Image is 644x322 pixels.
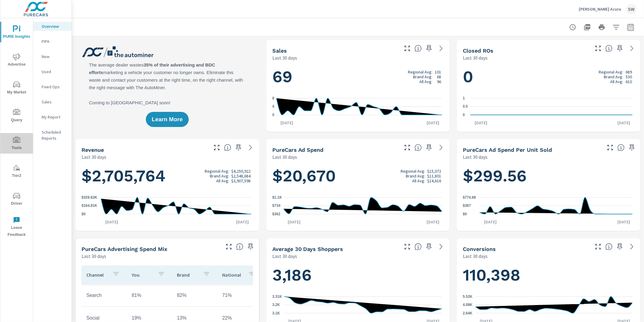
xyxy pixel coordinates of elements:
a: See more details in report [436,143,446,152]
text: 5.52K [463,294,473,299]
a: See more details in report [436,44,446,53]
text: $387 [463,204,471,208]
p: 610 [626,79,632,84]
button: Make Fullscreen [224,242,234,252]
p: [DATE] [613,120,634,126]
span: This table looks at how you compare to the amount of budget you spend per channel as opposed to y... [236,243,243,250]
text: 8 [272,96,274,100]
div: PIPA [33,37,72,46]
text: 1 [463,96,465,100]
p: Fixed Ops [42,84,67,90]
span: Save this to your personalized report [627,143,637,152]
p: [DATE] [470,120,492,126]
p: Used [42,69,67,75]
span: A rolling 30 day total of daily Shoppers on the dealership website, averaged over the selected da... [415,243,422,250]
p: Regional Avg: [408,70,432,74]
p: New [42,54,67,60]
p: [DATE] [613,219,634,225]
h5: PureCars Advertising Spend Mix [82,246,167,252]
p: $3,907,598 [231,178,251,183]
h1: 3,186 [272,265,444,285]
h5: Closed ROs [463,47,493,54]
p: Last 30 days [272,153,297,161]
span: Number of vehicles sold by the dealership over the selected date range. [Source: This data is sou... [415,45,422,52]
p: [DATE] [232,219,253,225]
p: Sales [42,99,67,105]
span: Save this to your personalized report [615,242,625,252]
p: Channel [86,272,107,278]
text: $1.1K [272,195,282,200]
h1: $299.56 [463,166,634,186]
p: Last 30 days [82,252,106,260]
p: [DATE] [284,219,305,225]
p: [DATE] [422,120,444,126]
text: 3.2K [272,303,280,307]
h5: Revenue [82,147,104,153]
p: Brand Avg: [210,174,229,178]
p: Last 30 days [272,252,297,260]
span: Leave Feedback [2,216,31,238]
text: $0 [463,212,467,216]
div: Scheduled Reports [33,128,72,143]
a: See more details in report [436,242,446,252]
p: PIPA [42,38,67,44]
div: nav menu [0,18,33,241]
h5: Sales [272,47,287,54]
h5: Average 30 Days Shoppers [272,246,343,252]
p: All Avg: [419,79,432,84]
p: Regional Avg: [401,169,425,174]
span: Average cost of advertising per each vehicle sold at the dealer over the selected date range. The... [617,144,625,151]
text: $0 [82,212,86,216]
text: 0 [272,113,274,117]
p: $2,548,684 [231,174,251,178]
h5: PureCars Ad Spend [272,147,324,153]
text: $734 [272,203,280,208]
div: Sales [33,97,72,106]
p: Last 30 days [82,153,106,161]
td: 81% [127,288,172,303]
span: Learn More [152,117,183,122]
span: Total cost of media for all PureCars channels for the selected dealership group over the selected... [415,144,422,151]
text: 0.5 [463,105,468,109]
p: Regional Avg: [205,169,229,174]
h1: 69 [272,67,444,87]
a: See more details in report [627,44,637,53]
button: Make Fullscreen [212,143,222,152]
p: My Report [42,114,67,120]
div: SW [626,4,637,15]
p: 68 [437,74,441,79]
p: $14,616 [427,178,441,183]
span: Save this to your personalized report [615,44,625,53]
text: $362 [272,212,280,216]
text: 0 [463,113,465,117]
td: 71% [217,288,263,303]
p: Last 30 days [272,54,297,61]
button: Select Date Range [625,21,637,33]
h5: Conversions [463,246,496,252]
text: 4 [272,105,274,109]
h1: 0 [463,67,634,87]
p: $11,801 [427,174,441,178]
td: Search [82,288,127,303]
p: 101 [435,70,441,74]
a: See more details in report [627,242,637,252]
div: Used [33,67,72,76]
p: [DATE] [422,219,444,225]
span: Tier2 [2,164,31,179]
div: My Report [33,112,72,122]
span: My Market [2,81,31,96]
p: Overview [42,23,67,29]
text: $329.62K [82,195,97,200]
p: Last 30 days [463,54,488,61]
span: PURE Insights [2,25,31,40]
p: [DATE] [101,219,122,225]
p: [DATE] [480,219,501,225]
p: All Avg: [412,178,425,183]
text: 3.31K [272,294,282,299]
span: Tools [2,137,31,151]
p: All Avg: [216,178,229,183]
text: 3.1K [272,311,280,315]
p: 689 [626,70,632,74]
div: New [33,52,72,61]
text: $164.81K [82,204,97,208]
